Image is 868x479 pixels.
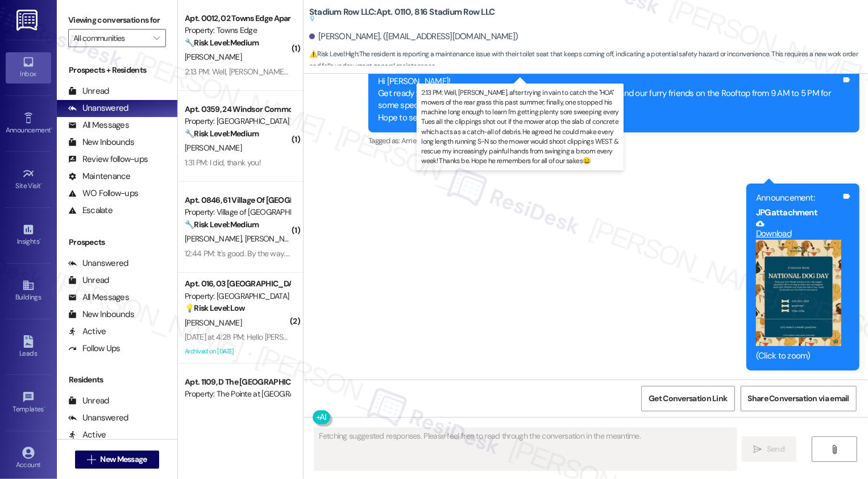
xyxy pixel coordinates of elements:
[185,143,242,153] span: [PERSON_NAME]
[185,290,290,302] div: Property: [GEOGRAPHIC_DATA]
[756,240,841,347] button: Zoom image
[6,276,51,306] a: Buildings
[184,344,291,359] div: Archived on [DATE]
[185,52,242,62] span: [PERSON_NAME]
[767,443,784,455] span: Send
[44,403,45,411] span: •
[185,234,245,244] span: [PERSON_NAME]
[68,429,106,441] div: Active
[185,157,261,168] div: 1:31 PM: I did, thank you!
[6,220,51,251] a: Insights •
[6,52,51,83] a: Inbox
[68,326,106,338] div: Active
[185,248,384,259] div: 12:44 PM: It's good. By the way. The microwave door is loose .
[378,76,841,124] div: Hi [PERSON_NAME]! Get ready for our National [DATE] celebration [DATE], [DATE]! Join us and our f...
[153,34,160,43] i: 
[68,136,134,148] div: New Inbounds
[756,192,841,204] div: Announcement:
[748,393,849,405] span: Share Conversation via email
[51,124,52,132] span: •
[185,219,259,230] strong: 🔧 Risk Level: Medium
[68,170,131,182] div: Maintenance
[68,102,128,114] div: Unanswered
[741,386,857,411] button: Share Conversation via email
[68,343,121,355] div: Follow Ups
[68,412,128,424] div: Unanswered
[756,207,817,218] b: JPG attachment
[756,219,841,239] a: Download
[185,128,259,139] strong: 🔧 Risk Level: Medium
[309,49,358,59] strong: ⚠️ Risk Level: High
[830,445,839,454] i: 
[68,291,129,303] div: All Messages
[185,206,290,218] div: Property: Village of [GEOGRAPHIC_DATA]
[68,11,166,29] label: Viewing conversations for
[57,64,177,76] div: Prospects + Residents
[68,153,148,165] div: Review follow-ups
[185,24,290,36] div: Property: Towns Edge
[6,164,51,195] a: Site Visit •
[16,10,40,31] img: ResiDesk Logo
[185,278,290,290] div: Apt. 016, 03 [GEOGRAPHIC_DATA]
[314,428,737,470] textarea: Fetching suggested responses. Please feel free to read through the conversation in the meantime.
[73,29,148,47] input: All communities
[756,350,841,362] div: (Click to zoom)
[6,388,51,418] a: Templates •
[185,318,242,328] span: [PERSON_NAME]
[68,119,129,131] div: All Messages
[68,188,138,199] div: WO Follow-ups
[68,395,109,407] div: Unread
[185,38,259,48] strong: 🔧 Risk Level: Medium
[309,48,868,73] span: : The resident is reporting a maintenance issue with their toilet seat that keeps coming off, ind...
[309,6,495,25] b: Stadium Row LLC: Apt. 0110, 816 Stadium Row LLC
[368,132,859,149] div: Tagged as:
[185,388,290,400] div: Property: The Pointe at [GEOGRAPHIC_DATA]
[57,374,177,386] div: Residents
[87,455,95,464] i: 
[421,88,619,166] p: 2:13 PM: Well, [PERSON_NAME], after trying in vain to catch the "HOA" mowers of the rear grass th...
[185,376,290,388] div: Apt. 1109, D The [GEOGRAPHIC_DATA]
[41,180,43,188] span: •
[75,451,159,469] button: New Message
[185,103,290,115] div: Apt. 0359, 24 Windsor Commons Townhomes
[6,443,51,474] a: Account
[100,453,147,465] span: New Message
[742,436,797,462] button: Send
[68,257,128,269] div: Unanswered
[309,31,518,43] div: [PERSON_NAME]. ([EMAIL_ADDRESS][DOMAIN_NAME])
[68,85,109,97] div: Unread
[244,234,301,244] span: [PERSON_NAME]
[185,332,834,342] div: [DATE] at 4:28 PM: Hello [PERSON_NAME] ! Was reaching out ,because we need help taking apart some...
[68,205,113,216] div: Escalate
[57,236,177,248] div: Prospects
[6,332,51,363] a: Leads
[39,236,41,244] span: •
[401,136,432,145] span: Amenities
[185,13,290,24] div: Apt. 0012, 02 Towns Edge Apartments LLC
[649,393,727,405] span: Get Conversation Link
[185,194,290,206] div: Apt. 0846, 61 Village Of [GEOGRAPHIC_DATA]
[754,445,762,454] i: 
[185,303,245,313] strong: 💡 Risk Level: Low
[185,115,290,127] div: Property: [GEOGRAPHIC_DATA] Townhomes
[68,309,134,320] div: New Inbounds
[641,386,734,411] button: Get Conversation Link
[68,274,109,286] div: Unread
